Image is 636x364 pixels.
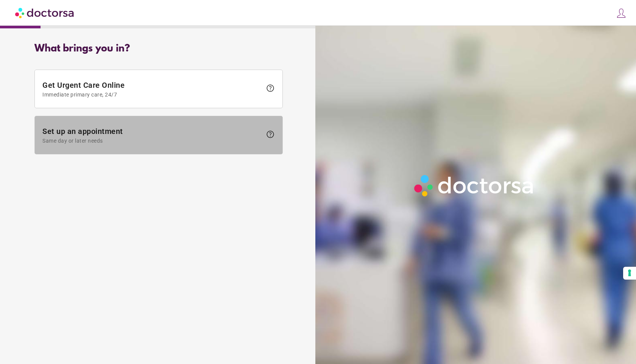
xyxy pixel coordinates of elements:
span: Set up an appointment [42,127,262,144]
div: What brings you in? [34,43,283,54]
span: Immediate primary care, 24/7 [42,92,262,98]
button: Your consent preferences for tracking technologies [623,267,636,280]
img: Logo-Doctorsa-trans-White-partial-flat.png [411,171,538,200]
span: help [266,84,275,93]
span: help [266,130,275,139]
span: Get Urgent Care Online [42,81,262,98]
img: icons8-customer-100.png [616,8,627,19]
img: Doctorsa.com [15,4,75,21]
span: Same day or later needs [42,138,262,144]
